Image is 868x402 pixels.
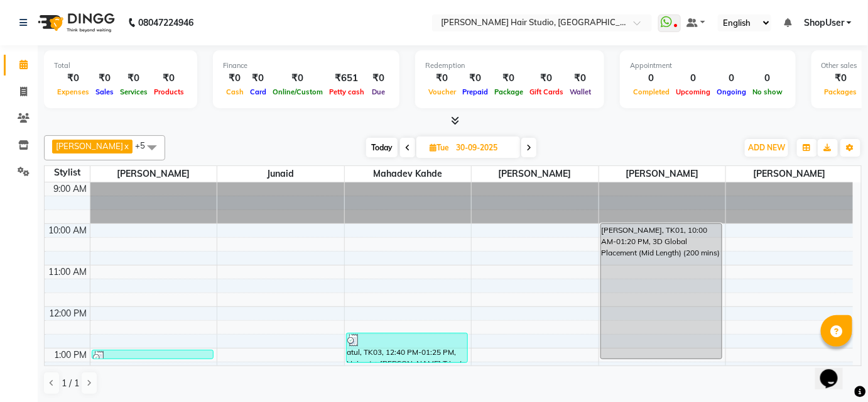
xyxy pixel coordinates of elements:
[223,60,389,71] div: Finance
[567,71,594,86] div: ₹0
[630,87,673,96] span: Completed
[459,71,491,86] div: ₹0
[117,71,151,86] div: ₹0
[425,71,459,86] div: ₹0
[326,71,367,86] div: ₹651
[247,87,269,96] span: Card
[369,87,388,96] span: Due
[745,139,788,157] button: ADD NEW
[269,71,326,86] div: ₹0
[223,87,247,96] span: Cash
[45,166,90,179] div: Stylist
[123,141,129,151] a: x
[599,166,726,182] span: [PERSON_NAME]
[425,60,594,71] div: Redemption
[673,71,713,86] div: 0
[630,71,673,86] div: 0
[366,138,398,157] span: Today
[347,333,467,362] div: atul, TK03, 12:40 PM-01:25 PM, Haircut + [PERSON_NAME] Trim ( [DEMOGRAPHIC_DATA]) (45 mins)
[46,224,90,237] div: 10:00 AM
[54,60,187,71] div: Total
[90,166,217,182] span: [PERSON_NAME]
[491,71,526,86] div: ₹0
[151,87,187,96] span: Products
[52,349,90,362] div: 1:00 PM
[117,87,151,96] span: Services
[748,143,785,152] span: ADD NEW
[726,166,853,182] span: [PERSON_NAME]
[713,87,749,96] span: Ongoing
[223,71,247,86] div: ₹0
[749,71,786,86] div: 0
[92,87,117,96] span: Sales
[822,71,860,86] div: ₹0
[217,166,344,182] span: Junaid
[247,71,269,86] div: ₹0
[367,71,389,86] div: ₹0
[345,166,472,182] span: Mahadev kahde
[815,352,855,389] iframe: chat widget
[491,87,526,96] span: Package
[47,307,90,320] div: 12:00 PM
[749,87,786,96] span: No show
[459,87,491,96] span: Prepaid
[526,87,567,96] span: Gift Cards
[426,143,452,152] span: Tue
[138,5,193,40] b: 08047224946
[56,141,123,151] span: [PERSON_NAME]
[452,138,515,157] input: 2025-09-30
[601,224,722,359] div: [PERSON_NAME], TK01, 10:00 AM-01:20 PM, 3D Global Placement (Mid Length) (200 mins)
[713,71,749,86] div: 0
[472,166,599,182] span: [PERSON_NAME]
[630,60,786,71] div: Appointment
[135,140,155,150] span: +5
[673,87,713,96] span: Upcoming
[151,71,187,86] div: ₹0
[54,87,92,96] span: Expenses
[269,87,326,96] span: Online/Custom
[92,71,117,86] div: ₹0
[326,87,367,96] span: Petty cash
[62,377,79,390] span: 1 / 1
[567,87,594,96] span: Wallet
[54,71,92,86] div: ₹0
[804,16,844,30] span: ShopUser
[425,87,459,96] span: Voucher
[526,71,567,86] div: ₹0
[52,182,90,196] div: 9:00 AM
[46,265,90,279] div: 11:00 AM
[32,5,118,40] img: logo
[92,350,213,359] div: [PERSON_NAME], TK02, 01:05 PM-01:20 PM, Hair Wash (Women) (15 mins)
[822,87,860,96] span: Packages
